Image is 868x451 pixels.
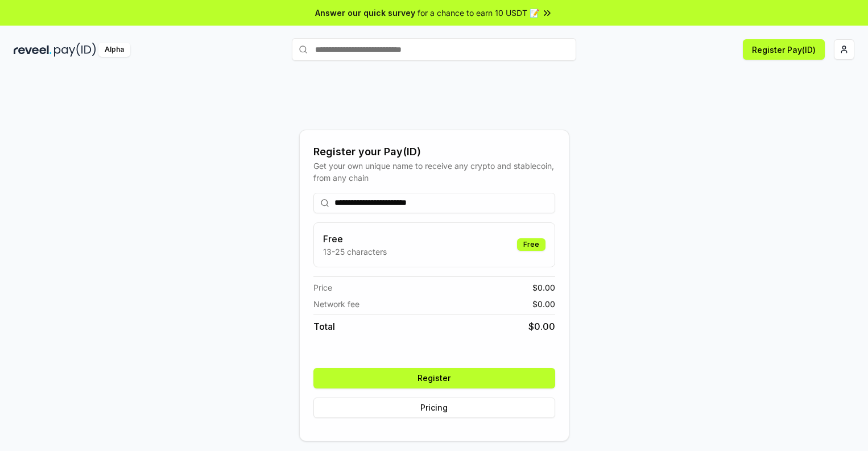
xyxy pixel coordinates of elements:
[54,43,96,57] img: pay_id
[98,43,130,57] div: Alpha
[313,320,335,333] span: Total
[313,282,332,293] span: Price
[313,144,555,160] div: Register your Pay(ID)
[418,7,539,19] span: for a chance to earn 10 USDT 📝
[517,238,545,251] div: Free
[532,298,555,310] span: $ 0.00
[313,368,555,388] button: Register
[528,320,555,333] span: $ 0.00
[323,246,387,258] p: 13-25 characters
[743,39,825,60] button: Register Pay(ID)
[323,232,387,246] h3: Free
[313,298,359,310] span: Network fee
[14,43,52,57] img: reveel_dark
[313,160,555,184] div: Get your own unique name to receive any crypto and stablecoin, from any chain
[532,282,555,293] span: $ 0.00
[315,7,415,19] span: Answer our quick survey
[313,398,555,418] button: Pricing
